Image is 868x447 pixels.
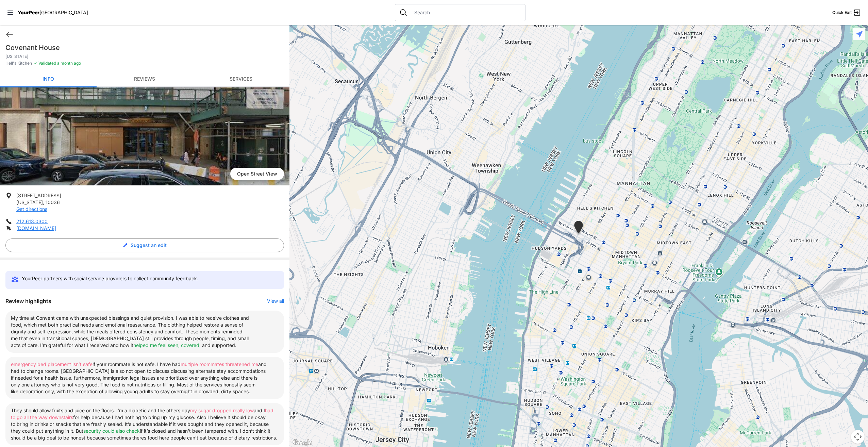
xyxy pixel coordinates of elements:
[38,61,56,66] span: Validated
[851,430,865,444] button: Map camera controls
[16,193,61,198] span: [STREET_ADDRESS]
[133,342,199,348] span: helped me feel seen, covered
[5,403,284,445] li: They should allow fruits and juice on the floors. I’m a diabetic and the others day and I for hel...
[573,221,584,236] div: New York
[46,199,60,205] span: 10036
[16,225,56,231] a: [DOMAIN_NAME]
[5,297,51,305] h3: Review highlights
[5,43,284,52] h1: Covenant House
[97,71,193,87] a: Reviews
[33,61,37,66] span: ✓
[832,9,861,17] a: Quick Exit
[83,428,140,434] span: security could also check
[131,242,167,249] span: Suggest an edit
[11,361,93,367] span: emergency bed placement isn’t safe
[22,275,198,282] p: YourPeer partners with social service providers to collect community feedback.
[5,61,32,66] span: Hell's Kitchen
[410,9,521,16] input: Search
[193,71,289,87] a: Services
[5,311,284,353] li: My time at Convent came with unexpected blessings and quiet provision. I was able to receive clot...
[16,199,43,205] span: [US_STATE]
[267,298,284,304] button: View all
[5,54,284,59] p: [US_STATE]
[230,168,284,180] span: Open Street View
[291,438,314,447] a: Open this area in Google Maps (opens a new window)
[832,10,852,15] span: Quick Exit
[39,10,88,15] span: [GEOGRAPHIC_DATA]
[56,61,81,66] span: a month ago
[5,357,284,399] li: if your roommate is not safe. I have had and had to change rooms. [GEOGRAPHIC_DATA] is also not o...
[18,11,88,15] a: YourPeer[GEOGRAPHIC_DATA]
[16,206,47,212] a: Get directions
[43,199,44,205] span: ,
[5,238,284,252] button: Suggest an edit
[16,218,48,224] a: 212.613.0300
[181,361,258,367] span: multiple roommates threatened me
[190,408,254,413] span: my sugar dropped really low
[18,10,39,15] span: YourPeer
[291,438,314,447] img: Google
